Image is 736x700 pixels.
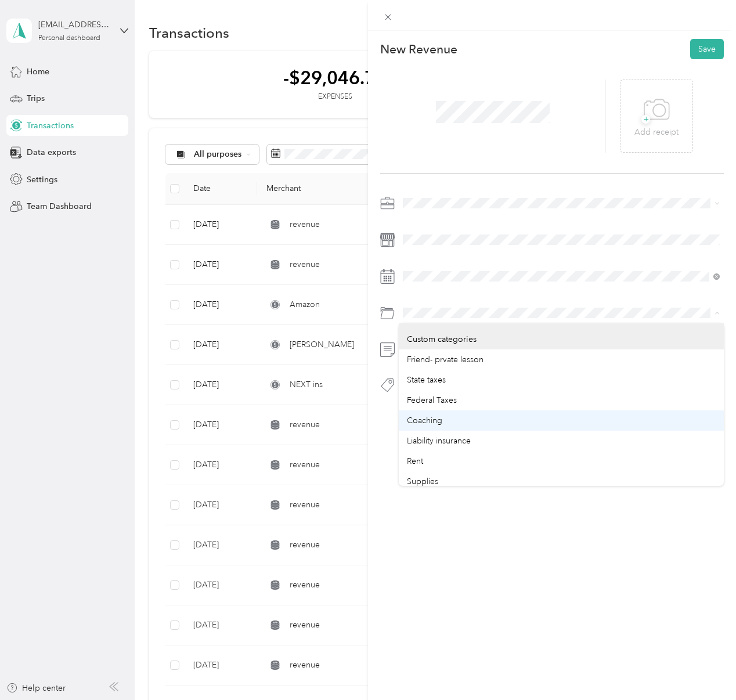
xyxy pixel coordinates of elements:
span: Rent [407,456,423,466]
span: State taxes [407,375,446,385]
span: Coaching [407,416,442,425]
span: Friend- prvate lesson [407,355,484,365]
div: Custom categories [407,333,716,345]
p: New Revenue [380,41,457,57]
span: Supplies [407,477,438,486]
span: Liability insurance [407,436,471,446]
span: + [641,115,650,124]
iframe: Everlance-gr Chat Button Frame [671,635,736,700]
button: Save [690,39,724,59]
span: Federal Taxes [407,395,457,405]
p: Add receipt [634,126,679,139]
